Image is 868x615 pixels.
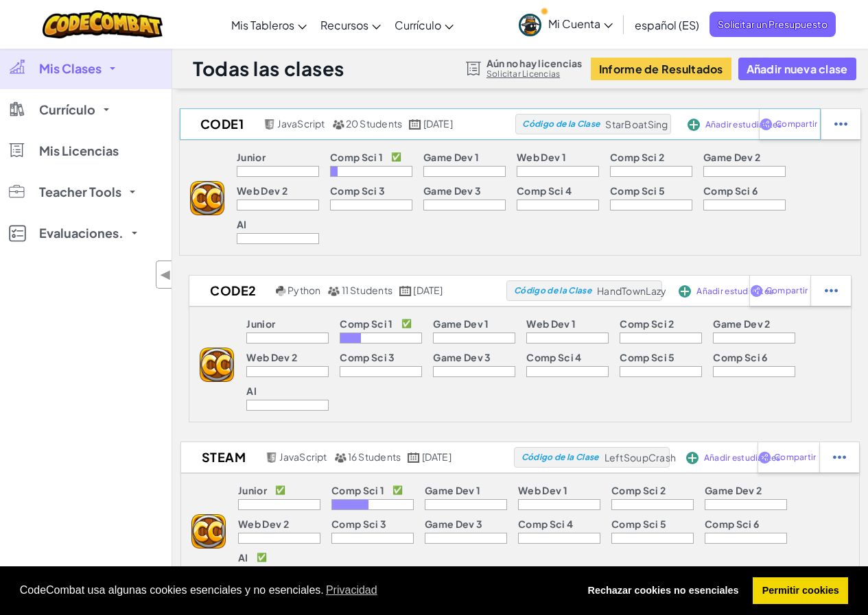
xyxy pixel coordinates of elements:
[399,286,412,296] img: calendar.svg
[758,451,771,463] img: IconShare_Purple.svg
[605,451,676,463] span: LeftSoupCrash
[39,186,121,198] span: Teacher Tools
[825,285,838,297] img: IconStudentEllipsis.svg
[521,453,599,461] span: Código de la Clase
[160,265,172,285] span: ◀
[704,454,781,462] span: Añadir estudiantes
[266,453,278,463] img: javascript.png
[388,6,460,43] a: Currículo
[246,318,275,329] p: Junior
[237,185,288,196] p: Web Dev 2
[324,580,379,601] a: learn more about cookies
[611,518,666,529] p: Comp Sci 5
[679,285,691,298] img: IconAddStudents.svg
[39,104,95,116] span: Currículo
[395,18,441,32] span: Currículo
[620,352,675,363] p: Comp Sci 5
[257,552,267,563] p: ✅
[760,118,773,130] img: IconShare_Purple.svg
[246,352,297,363] p: Web Dev 2
[423,117,453,130] span: [DATE]
[425,485,480,496] p: Game Dev 1
[413,284,443,296] span: [DATE]
[522,120,600,128] span: Código de la Clase
[688,119,700,131] img: IconAddStudents.svg
[775,120,817,128] span: Compartir
[331,485,384,496] p: Comp Sci 1
[334,453,347,463] img: MultipleUsers.png
[433,352,491,363] p: Game Dev 3
[314,6,388,43] a: Recursos
[611,485,666,496] p: Comp Sci 2
[686,452,699,464] img: IconAddStudents.svg
[237,152,266,162] p: Junior
[330,185,385,196] p: Comp Sci 3
[766,287,808,295] span: Compartir
[193,56,344,82] h1: Todas las clases
[409,119,421,130] img: calendar.svg
[181,447,514,468] a: Steam JavaScript 16 Students [DATE]
[238,485,267,496] p: Junior
[332,119,344,130] img: MultipleUsers.png
[39,62,102,75] span: Mis Clases
[39,145,119,157] span: Mis Licencias
[392,485,403,496] p: ✅
[713,318,770,329] p: Game Dev 2
[833,451,846,463] img: IconStudentEllipsis.svg
[517,185,572,196] p: Comp Sci 4
[518,485,567,496] p: Web Dev 1
[277,117,325,130] span: JavaScript
[224,6,314,43] a: Mis Tableros
[422,450,451,463] span: [DATE]
[519,14,541,36] img: avatar
[263,119,276,130] img: javascript.png
[20,580,567,601] span: CodeCombat usa algunas cookies esenciales y no esenciales.
[200,348,234,382] img: logo
[610,152,664,162] p: Comp Sci 2
[348,450,401,463] span: 16 Students
[423,152,479,162] p: Game Dev 1
[39,227,124,239] span: Evaluaciones.
[526,318,576,329] p: Web Dev 1
[628,6,706,43] a: español (ES)
[591,58,731,80] button: Informe de Resultados
[346,117,403,130] span: 20 Students
[238,552,248,563] p: AI
[190,181,224,215] img: logo
[238,518,289,529] p: Web Dev 2
[620,318,674,329] p: Comp Sci 2
[703,185,758,196] p: Comp Sci 6
[578,577,748,605] a: deny cookies
[189,280,506,301] a: CODE2 Python 11 Students [DATE]
[331,518,386,529] p: Comp Sci 3
[327,286,340,296] img: MultipleUsers.png
[750,285,763,297] img: IconShare_Purple.svg
[709,12,836,37] span: Solicitar un Presupuesto
[517,152,566,162] p: Web Dev 1
[342,284,393,296] span: 11 Students
[330,152,383,162] p: Comp Sci 1
[610,185,665,196] p: Comp Sci 5
[486,69,583,80] a: Solicitar Licencias
[246,385,257,396] p: AI
[231,18,294,32] span: Mis Tableros
[605,118,668,130] span: StarBoatSing
[433,318,489,329] p: Game Dev 1
[753,577,848,605] a: allow cookies
[279,450,327,463] span: JavaScript
[703,152,760,162] p: Game Dev 2
[181,447,262,468] h2: Steam
[514,287,591,295] span: Código de la Clase
[518,518,573,529] p: Comp Sci 4
[237,219,247,230] p: AI
[288,284,320,296] span: Python
[275,485,285,496] p: ✅
[425,518,482,529] p: Game Dev 3
[705,485,762,496] p: Game Dev 2
[43,10,163,38] img: CodeCombat logo
[191,514,226,548] img: logo
[320,18,368,32] span: Recursos
[705,121,782,129] span: Añadir estudiantes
